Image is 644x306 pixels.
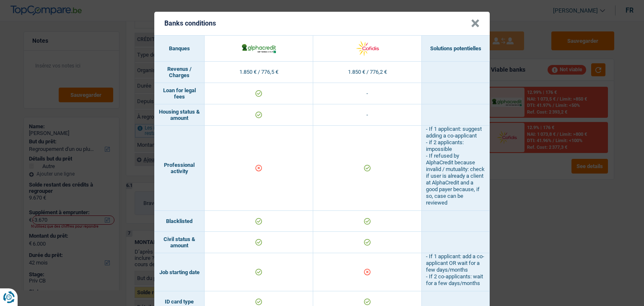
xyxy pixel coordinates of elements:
th: Banques [154,36,205,62]
td: Professional activity [154,126,205,211]
td: Revenus / Charges [154,62,205,83]
h5: Banks conditions [164,19,216,27]
th: Solutions potentielles [422,36,490,62]
td: Job starting date [154,253,205,291]
td: - [313,104,422,126]
img: Cofidis [350,39,385,57]
button: Close [471,19,480,28]
td: - If 1 applicant: add a co-applicant OR wait for a few days/months - If 2 co-applicants: wait for... [422,253,490,291]
td: Civil status & amount [154,232,205,253]
img: AlphaCredit [241,43,277,54]
td: - If 1 applicant: suggest adding a co-applicant - if 2 applicants: impossible - If refused by Alp... [422,126,490,211]
td: - [313,83,422,104]
td: Loan for legal fees [154,83,205,104]
td: 1.850 € / 776,2 € [313,62,422,83]
td: Housing status & amount [154,104,205,126]
td: 1.850 € / 776,5 € [205,62,313,83]
td: Blacklisted [154,211,205,232]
